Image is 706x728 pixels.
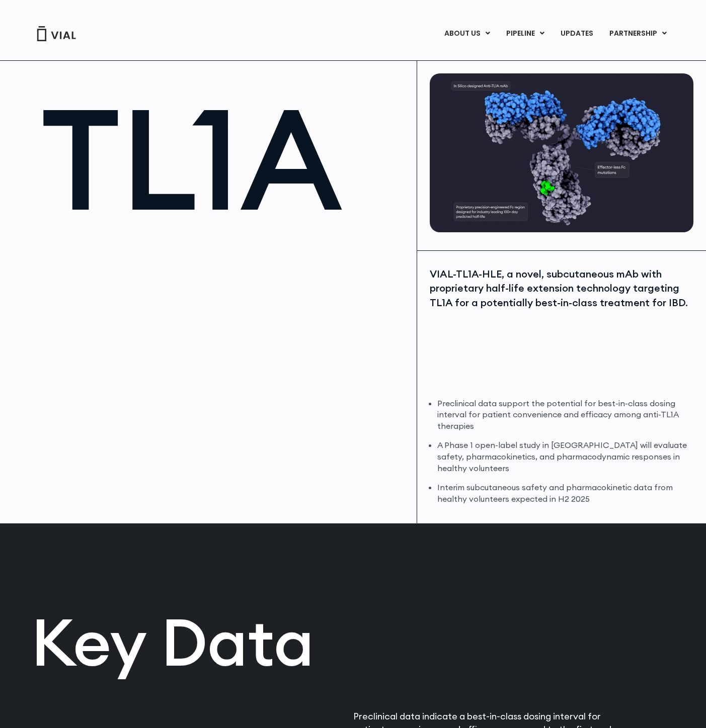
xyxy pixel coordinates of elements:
[553,25,601,42] a: UPDATES
[601,25,675,42] a: PARTNERSHIPMenu Toggle
[41,88,407,229] h1: TL1A
[430,267,693,310] div: VIAL-TL1A-HLE, a novel, subcutaneous mAb with proprietary half-life extension technology targetin...
[36,26,76,41] img: Vial Logo
[430,73,693,232] img: TL1A antibody diagram.
[498,25,552,42] a: PIPELINEMenu Toggle
[437,398,693,432] li: Preclinical data support the potential for best-in-class dosing interval for patient convenience ...
[437,439,693,474] li: A Phase 1 open-label study in [GEOGRAPHIC_DATA] will evaluate safety, pharmacokinetics, and pharm...
[437,482,693,505] li: Interim subcutaneous safety and pharmacokinetic data from healthy volunteers expected in H2 2025
[436,25,498,42] a: ABOUT USMenu Toggle
[31,609,353,674] h2: Key Data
